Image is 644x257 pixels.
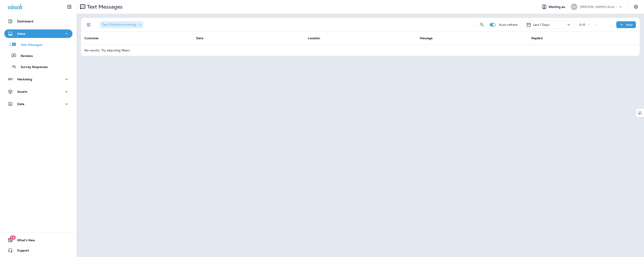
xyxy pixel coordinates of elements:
[4,236,72,244] button: 19What's New
[4,17,72,26] button: Dashboard
[17,90,27,93] p: Assets
[533,23,550,26] p: Last 7 Days
[4,75,72,84] button: Marketing
[626,23,633,26] p: New
[531,36,543,40] span: Replied
[632,3,640,11] button: Settings
[84,20,93,29] button: Filters
[16,54,33,58] p: Reviews
[17,102,25,106] p: Data
[4,246,72,255] button: Support
[102,23,136,26] span: Text Direction : Incoming
[17,43,42,47] p: Text Messages
[4,62,72,71] button: Survey Responses
[17,20,33,23] p: Dashboard
[420,36,433,40] span: Message
[580,5,618,9] p: [PERSON_NAME] Auto Service & Tire Pros
[196,36,203,40] span: Date
[571,4,577,10] div: SA
[4,87,72,96] button: Assets
[13,238,35,244] span: What's New
[17,78,32,81] p: Marketing
[4,51,72,60] button: Reviews
[81,45,640,56] td: No results. Try adjusting filters
[13,249,29,254] span: Support
[548,5,567,9] span: Working as:
[63,3,75,11] button: Collapse Sidebar
[579,23,585,26] div: 0 - 0
[100,21,143,28] div: Text Direction:Incoming
[499,23,518,26] p: Auto refresh
[4,40,72,49] button: Text Messages
[17,32,25,35] p: Inbox
[16,65,48,69] p: Survey Responses
[4,100,72,108] button: Data
[308,36,320,40] span: Location
[638,111,642,115] img: Detect Auto
[85,4,123,10] p: Text Messages
[84,36,99,40] span: Customer
[478,20,486,29] button: Search Messages
[10,235,16,240] span: 19
[4,29,72,38] button: Inbox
